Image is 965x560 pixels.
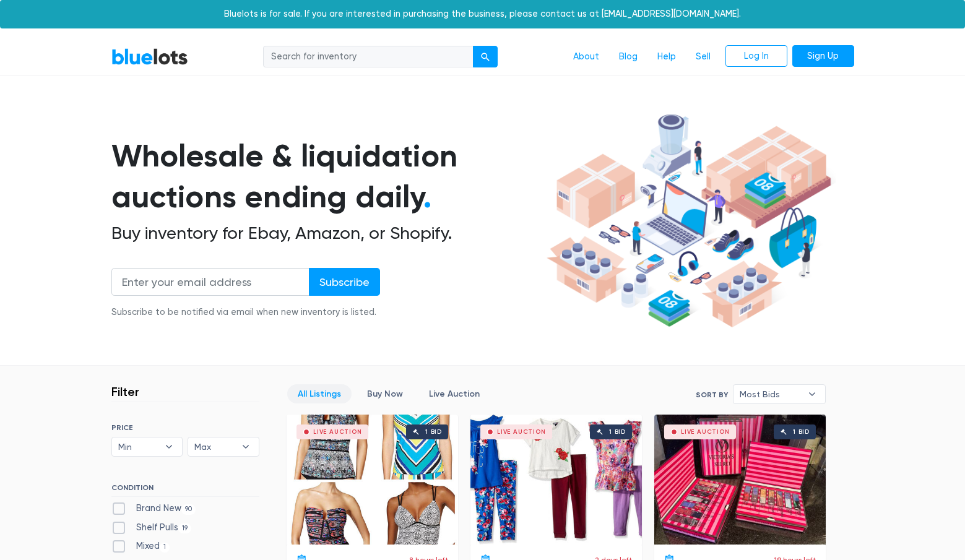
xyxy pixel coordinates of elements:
[160,543,170,553] span: 1
[313,429,362,435] div: Live Auction
[609,429,626,435] div: 1 bid
[181,504,196,514] span: 90
[686,45,721,69] a: Sell
[725,45,787,67] a: Log In
[111,540,170,553] label: Mixed
[418,384,490,403] a: Live Auction
[111,48,188,66] a: BlueLots
[263,46,474,68] input: Search for inventory
[470,415,642,545] a: Live Auction 1 bid
[609,45,647,69] a: Blog
[111,306,380,319] div: Subscribe to be notified via email when new inventory is listed.
[111,483,259,497] h6: CONDITION
[233,437,259,456] b: ▾
[357,384,413,403] a: Buy Now
[287,415,458,545] a: Live Auction 1 bid
[647,45,686,69] a: Help
[309,268,380,296] input: Subscribe
[118,437,159,456] span: Min
[156,437,182,456] b: ▾
[425,429,442,435] div: 1 bid
[542,108,836,334] img: hero-ee84e7d0318cb26816c560f6b4441b76977f77a177738b4e94f68c95b2b83dbb.png
[111,423,259,432] h6: PRICE
[799,385,825,403] b: ▾
[497,429,546,435] div: Live Auction
[178,523,192,533] span: 19
[740,385,802,403] span: Most Bids
[792,45,854,67] a: Sign Up
[423,178,431,215] span: .
[287,384,352,403] a: All Listings
[696,389,728,400] label: Sort By
[681,429,730,435] div: Live Auction
[563,45,609,69] a: About
[194,437,235,456] span: Max
[111,502,196,515] label: Brand New
[793,429,810,435] div: 1 bid
[111,268,309,296] input: Enter your email address
[654,415,826,545] a: Live Auction 1 bid
[111,223,542,244] h2: Buy inventory for Ebay, Amazon, or Shopify.
[111,384,139,399] h3: Filter
[111,521,192,535] label: Shelf Pulls
[111,136,542,218] h1: Wholesale & liquidation auctions ending daily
